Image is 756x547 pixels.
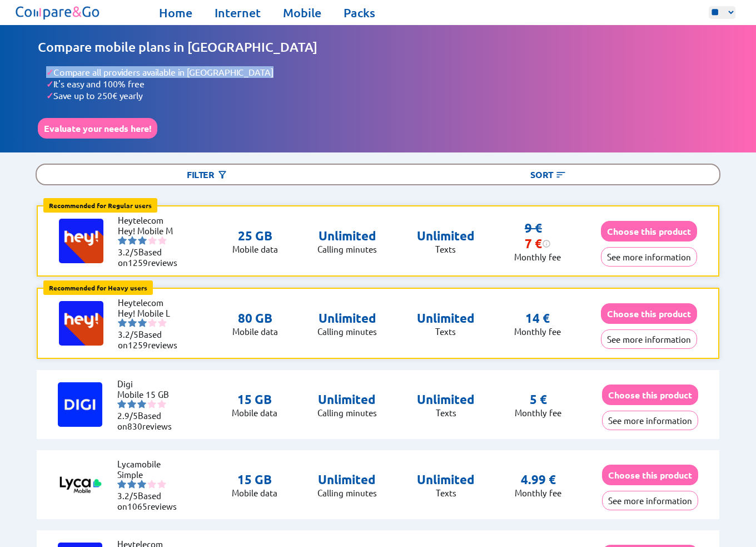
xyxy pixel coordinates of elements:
[317,487,377,498] p: Calling minutes
[555,169,566,180] img: Button open the sorting menu
[58,462,102,507] img: Logo of Lycamobile
[525,311,550,326] p: 14 €
[317,472,377,487] p: Unlimited
[283,5,321,21] a: Mobile
[217,169,228,180] img: Button open the filtering menu
[514,252,561,262] p: Monthly fee
[542,239,551,248] img: information
[317,392,377,407] p: Unlimited
[117,459,184,469] li: Lycamobile
[49,201,152,210] b: Recommended for Regular users
[158,236,167,245] img: starnr5
[525,236,551,252] div: 7 €
[530,392,547,407] p: 5 €
[117,389,184,400] li: Mobile 15 GB
[158,318,167,327] img: starnr5
[127,480,136,489] img: starnr2
[344,5,375,21] a: Packs
[118,215,185,225] li: Heytelecom
[49,283,147,292] b: Recommended for Heavy users
[117,480,126,489] img: starnr1
[13,3,103,22] img: Logo of Compare&Go
[602,411,698,430] button: See more information
[378,165,719,184] div: Sort
[601,334,697,344] a: See more information
[525,220,542,235] s: 9 €
[215,5,261,21] a: Internet
[417,472,475,487] p: Unlimited
[514,326,561,337] p: Monthly fee
[137,400,146,408] img: starnr3
[602,470,698,480] a: Choose this product
[117,400,126,408] img: starnr1
[601,247,697,267] button: See more information
[46,78,718,90] li: It's easy and 100% free
[117,490,138,501] span: 3.2/5
[46,66,53,78] span: ✓
[59,301,103,346] img: Logo of Heytelecom
[602,465,698,485] button: Choose this product
[118,318,127,327] img: starnr1
[317,326,377,337] p: Calling minutes
[157,400,166,408] img: starnr5
[127,421,142,431] span: 830
[232,407,277,418] p: Mobile data
[602,491,698,510] button: See more information
[117,469,184,480] li: Simple
[128,257,148,268] span: 1259
[602,495,698,506] a: See more information
[232,472,277,487] p: 15 GB
[602,415,698,426] a: See more information
[417,326,475,337] p: Texts
[232,392,277,407] p: 15 GB
[147,480,156,489] img: starnr4
[417,392,475,407] p: Unlimited
[601,252,697,262] a: See more information
[58,382,102,427] img: Logo of Digi
[317,228,377,244] p: Unlimited
[417,244,475,254] p: Texts
[117,490,184,511] li: Based on reviews
[602,390,698,400] a: Choose this product
[59,219,103,263] img: Logo of Heytelecom
[37,165,378,184] div: Filter
[515,487,561,498] p: Monthly fee
[46,78,53,90] span: ✓
[46,90,718,101] li: Save up to 250€ yearly
[46,90,53,101] span: ✓
[232,228,278,244] p: 25 GB
[232,311,278,326] p: 80 GB
[601,221,697,242] button: Choose this product
[521,472,556,487] p: 4.99 €
[317,244,377,254] p: Calling minutes
[38,118,157,139] button: Evaluate your needs here!
[317,311,377,326] p: Unlimited
[118,236,127,245] img: starnr1
[118,308,185,318] li: Hey! Mobile L
[117,410,184,431] li: Based on reviews
[117,410,138,421] span: 2.9/5
[232,244,278,254] p: Mobile data
[118,329,185,350] li: Based on reviews
[117,378,184,389] li: Digi
[148,318,157,327] img: starnr4
[232,487,277,498] p: Mobile data
[515,407,561,418] p: Monthly fee
[118,247,138,257] span: 3.2/5
[417,487,475,498] p: Texts
[157,480,166,489] img: starnr5
[601,329,697,349] button: See more information
[46,66,718,78] li: Compare all providers available in [GEOGRAPHIC_DATA]
[127,501,147,511] span: 1065
[118,329,138,339] span: 3.2/5
[601,226,697,236] a: Choose this product
[417,228,475,244] p: Unlimited
[128,236,137,245] img: starnr2
[137,480,146,489] img: starnr3
[601,303,697,324] button: Choose this product
[317,407,377,418] p: Calling minutes
[147,400,156,408] img: starnr4
[148,236,157,245] img: starnr4
[127,400,136,408] img: starnr2
[417,311,475,326] p: Unlimited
